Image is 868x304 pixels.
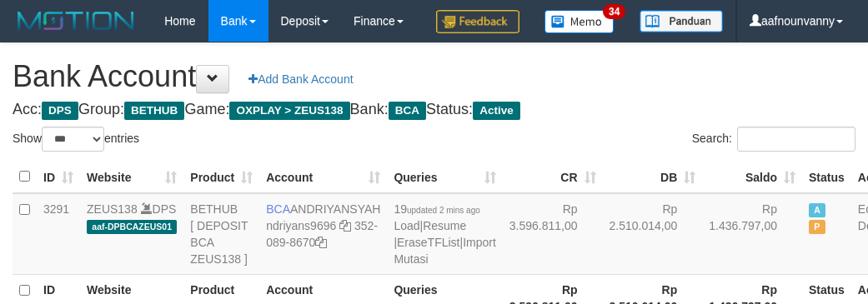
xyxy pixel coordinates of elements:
span: OXPLAY > ZEUS138 [229,102,349,120]
th: ID: activate to sort column ascending [37,161,80,193]
h1: Bank Account [13,60,855,93]
img: panduan.png [640,10,723,32]
label: Search: [692,127,855,152]
label: Show entries [13,127,139,152]
th: Queries: activate to sort column ascending [387,161,502,193]
span: Paused [809,220,825,234]
span: DPS [42,102,78,120]
img: Feedback.jpg [436,10,519,33]
td: ANDRIYANSYAH 352-089-8670 [259,193,387,275]
th: Account: activate to sort column ascending [259,161,387,193]
span: Active [473,102,520,120]
img: MOTION_logo.png [13,8,139,33]
th: Website: activate to sort column ascending [80,161,183,193]
span: BCA [389,102,426,120]
span: Active [809,203,825,217]
a: Add Bank Account [238,65,364,93]
th: Status [802,161,851,193]
th: CR: activate to sort column ascending [503,161,603,193]
span: aaf-DPBCAZEUS01 [87,220,177,234]
td: 3291 [37,193,80,275]
input: Search: [737,127,855,152]
span: | | | [394,202,495,266]
th: Saldo: activate to sort column ascending [702,161,802,193]
a: ZEUS138 [87,202,138,216]
select: Showentries [42,127,104,152]
span: 34 [603,4,625,19]
td: Rp 3.596.811,00 [503,193,603,275]
td: BETHUB [ DEPOSIT BCA ZEUS138 ] [183,193,259,275]
td: Rp 2.510.014,00 [603,193,703,275]
span: updated 2 mins ago [407,206,480,215]
img: Button%20Memo.svg [544,10,615,33]
a: Load [394,219,419,232]
h4: Acc: Group: Game: Bank: Status: [13,102,855,118]
a: Import Mutasi [394,236,495,266]
a: Resume [423,219,466,232]
th: Product: activate to sort column ascending [183,161,259,193]
th: DB: activate to sort column ascending [603,161,703,193]
span: BCA [266,202,290,216]
span: 19 [394,202,479,216]
a: ndriyans9696 [266,219,336,232]
td: Rp 1.436.797,00 [702,193,802,275]
a: Copy ndriyans9696 to clipboard [339,219,351,232]
span: BETHUB [124,102,184,120]
td: DPS [80,193,183,275]
a: EraseTFList [397,236,459,249]
a: Copy 3520898670 to clipboard [315,236,327,249]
